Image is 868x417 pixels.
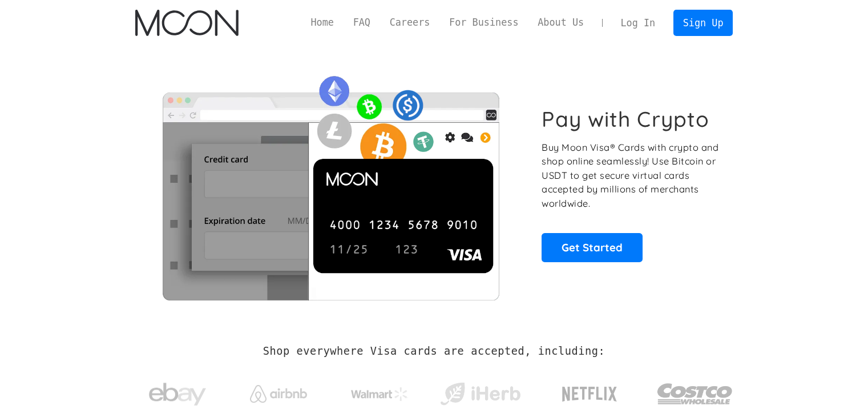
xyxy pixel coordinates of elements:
h2: Shop everywhere Visa cards are accepted, including: [263,345,605,358]
a: For Business [439,15,528,30]
a: Get Started [542,233,643,262]
a: Airbnb [236,374,321,408]
a: Netflix [539,368,641,414]
a: Careers [380,15,439,30]
img: Costco [657,372,733,415]
a: Walmart [337,376,422,407]
p: Buy Moon Visa® Cards with crypto and shop online seamlessly! Use Bitcoin or USDT to get secure vi... [542,141,720,211]
img: Airbnb [250,385,307,403]
img: Moon Logo [135,10,239,36]
a: home [135,10,239,36]
a: FAQ [344,15,380,30]
a: About Us [528,15,594,30]
a: Sign Up [673,10,733,35]
img: iHerb [438,379,523,409]
img: Netflix [561,380,618,408]
a: Log In [611,10,665,35]
a: iHerb [438,368,523,415]
img: Walmart [351,387,408,401]
img: ebay [149,376,206,412]
img: Moon Cards let you spend your crypto anywhere Visa is accepted. [135,68,526,300]
h1: Pay with Crypto [542,106,709,132]
a: Home [301,15,344,30]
